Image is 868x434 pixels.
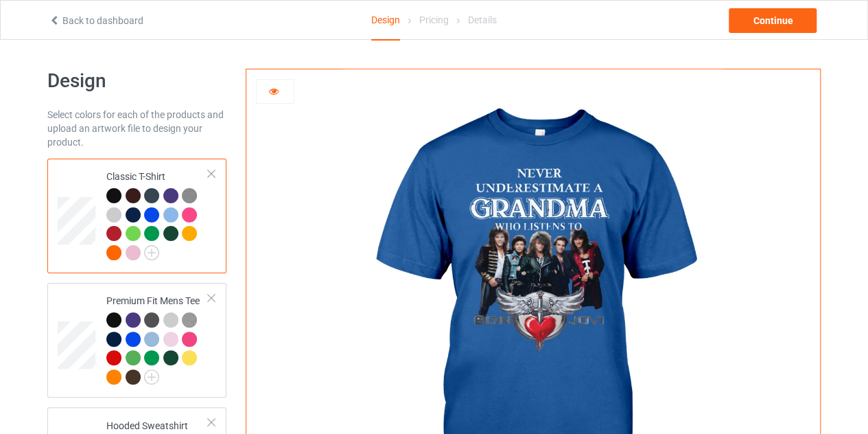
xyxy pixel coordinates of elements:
div: Details [468,1,497,39]
h1: Design [47,69,226,93]
img: heather_texture.png [182,188,197,203]
div: Premium Fit Mens Tee [106,294,209,383]
img: heather_texture.png [182,312,197,328]
div: Continue [729,8,817,33]
div: Pricing [419,1,449,39]
div: Select colors for each of the products and upload an artwork file to design your product. [47,108,226,149]
a: Back to dashboard [49,15,143,26]
div: Classic T-Shirt [106,170,209,259]
img: svg+xml;base64,PD94bWwgdmVyc2lvbj0iMS4wIiBlbmNvZGluZz0iVVRGLTgiPz4KPHN2ZyB3aWR0aD0iMjJweCIgaGVpZ2... [144,245,159,260]
div: Premium Fit Mens Tee [47,283,226,398]
img: svg+xml;base64,PD94bWwgdmVyc2lvbj0iMS4wIiBlbmNvZGluZz0iVVRGLTgiPz4KPHN2ZyB3aWR0aD0iMjJweCIgaGVpZ2... [144,369,159,385]
div: Classic T-Shirt [47,159,226,273]
div: Design [371,1,400,41]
